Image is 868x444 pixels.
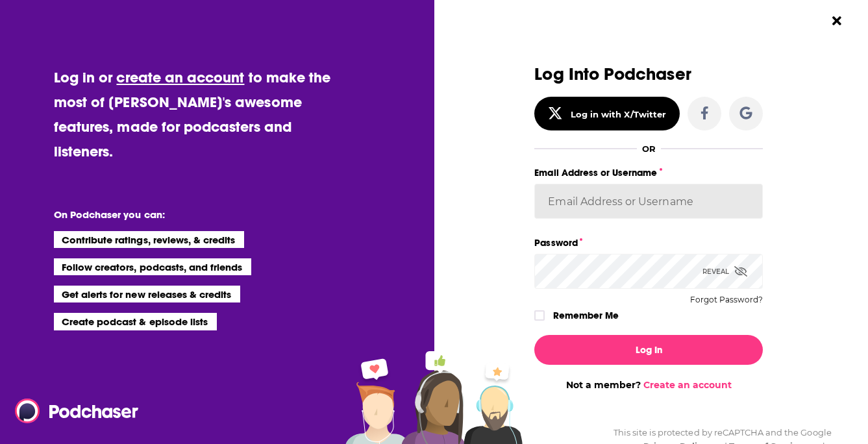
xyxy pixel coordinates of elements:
[15,399,140,423] img: Podchaser - Follow, Share and Rate Podcasts
[690,295,763,304] button: Forgot Password?
[534,335,763,365] button: Log In
[642,143,656,154] div: OR
[54,258,252,275] li: Follow creators, podcasts, and friends
[571,109,666,119] div: Log in with X/Twitter
[534,97,680,130] button: Log in with X/Twitter
[553,307,619,324] label: Remember Me
[54,286,240,302] li: Get alerts for new releases & credits
[15,399,129,423] a: Podchaser - Follow, Share and Rate Podcasts
[825,8,849,33] button: Close Button
[54,313,217,330] li: Create podcast & episode lists
[534,379,763,391] div: Not a member?
[534,184,763,219] input: Email Address or Username
[54,208,314,221] li: On Podchaser you can:
[643,379,732,391] a: Create an account
[534,164,763,181] label: Email Address or Username
[116,68,244,86] a: create an account
[534,65,763,84] h3: Log Into Podchaser
[534,234,763,251] label: Password
[702,254,747,289] div: Reveal
[54,231,245,248] li: Contribute ratings, reviews, & credits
